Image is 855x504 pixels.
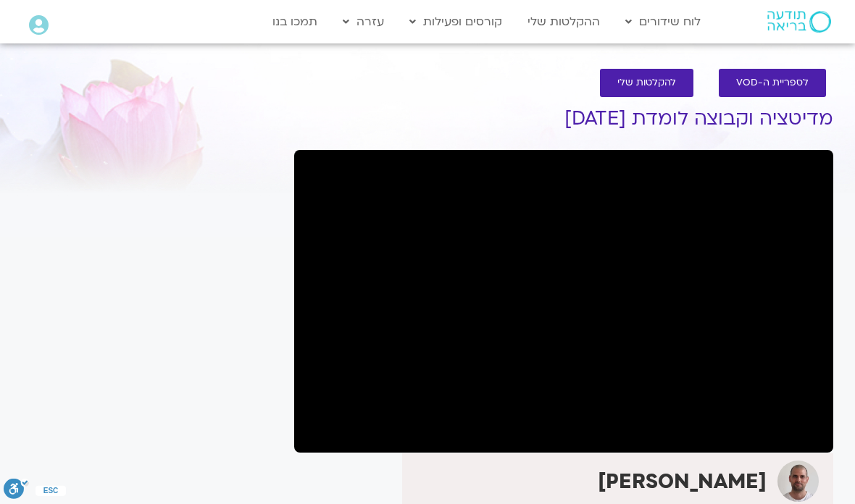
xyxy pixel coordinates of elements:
span: להקלטות שלי [617,77,676,88]
a: להקלטות שלי [600,69,693,97]
a: תמכו בנו [265,8,325,35]
span: לספריית ה-VOD [736,77,809,88]
a: קורסים ופעילות [402,8,509,35]
a: לספריית ה-VOD [719,69,826,97]
img: דקל קנטי [777,461,819,502]
a: עזרה [335,8,391,35]
a: ההקלטות שלי [520,8,607,35]
img: תודעה בריאה [767,11,831,33]
a: לוח שידורים [618,8,708,35]
h1: מדיטציה וקבוצה לומדת [DATE] [294,108,833,130]
strong: [PERSON_NAME] [598,468,767,495]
